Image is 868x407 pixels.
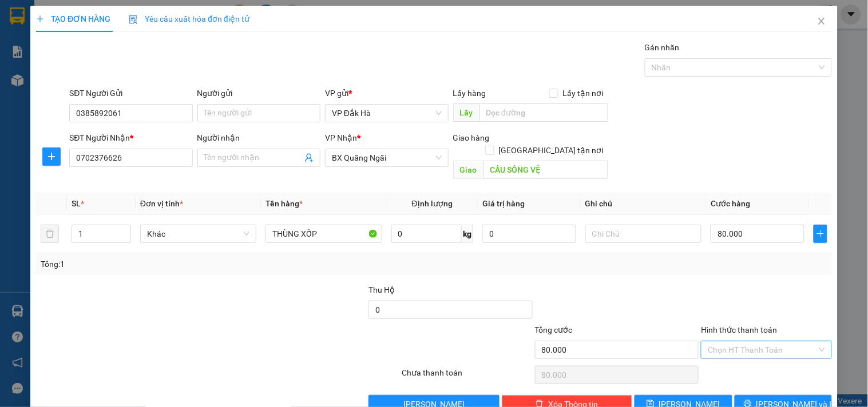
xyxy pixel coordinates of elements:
span: Thu Hộ [368,285,395,294]
div: Người nhận [197,131,320,144]
div: Người gửi [197,87,320,99]
input: Dọc đường [483,161,608,179]
span: kg [462,225,473,243]
button: plus [814,225,827,243]
span: Yêu cầu xuất hóa đơn điện tử [129,14,249,23]
span: BX Quãng Ngãi [332,149,441,166]
span: Tổng cước [535,325,573,334]
span: Cước hàng [711,199,750,208]
span: Định lượng [412,199,453,208]
div: VP gửi [325,87,448,99]
span: Lấy tận nơi [558,87,608,99]
span: [GEOGRAPHIC_DATA] tận nơi [494,144,608,157]
span: VP Nhận [325,133,357,142]
input: Dọc đường [479,103,608,122]
label: Gán nhãn [645,43,680,52]
span: plus [814,229,827,238]
div: SĐT Người Gửi [69,87,192,99]
input: VD: Bàn, Ghế [265,225,382,243]
span: VP Đắk Hà [332,105,441,122]
span: Đơn vị tính [140,199,183,208]
div: SĐT Người Nhận [69,131,192,144]
div: Chưa thanh toán [401,366,533,386]
th: Ghi chú [581,193,706,215]
label: Hình thức thanh toán [701,325,777,334]
span: Tên hàng [265,199,303,208]
span: close [817,17,826,26]
span: Giao [453,161,483,179]
span: plus [36,15,44,23]
span: SL [72,199,81,208]
button: delete [41,225,59,243]
img: icon [129,15,138,24]
input: Ghi Chú [585,225,701,243]
span: TẠO ĐƠN HÀNG [36,14,110,23]
span: Giá trị hàng [482,199,525,208]
button: plus [42,147,61,166]
span: user-add [304,153,314,162]
span: Giao hàng [453,133,490,142]
span: Lấy hàng [453,89,486,98]
div: Tổng: 1 [41,258,336,270]
span: plus [43,152,60,161]
input: 0 [482,225,576,243]
span: Lấy [453,103,479,122]
span: Khác [147,225,249,242]
button: Close [806,6,838,38]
